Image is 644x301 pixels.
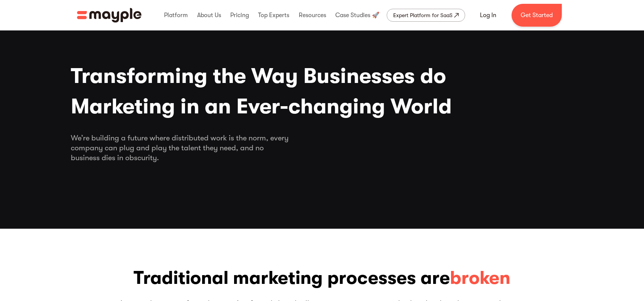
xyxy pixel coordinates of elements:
div: We’re building a future where distributed work is the norm, every [71,133,573,163]
div: Top Experts [256,3,291,27]
span: Marketing in an Ever-changing World [71,91,573,122]
a: Log In [471,6,505,24]
a: home [77,8,142,22]
div: Resources [297,3,328,27]
h1: Transforming the Way Businesses do [71,61,573,122]
a: Get Started [512,4,562,27]
span: business dies in obscurity. [71,153,573,163]
img: Mayple logo [77,8,142,22]
div: About Us [195,3,223,27]
h3: Traditional marketing processes are [71,266,573,290]
a: Expert Platform for SaaS [387,9,465,22]
div: Expert Platform for SaaS [393,11,453,20]
div: Pricing [228,3,251,27]
span: broken [450,266,510,290]
div: Platform [162,3,190,27]
span: company can plug and play the talent they need, and no [71,143,573,153]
